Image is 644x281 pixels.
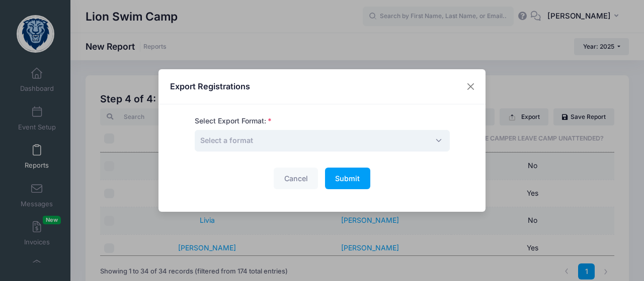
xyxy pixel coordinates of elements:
[200,136,253,145] span: Select a format
[335,174,360,183] span: Submit
[462,78,480,96] button: Close
[200,135,253,146] span: Select a format
[274,168,318,189] button: Cancel
[170,80,250,92] h4: Export Registrations
[325,168,370,189] button: Submit
[195,116,272,126] label: Select Export Format:
[195,130,450,152] span: Select a format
